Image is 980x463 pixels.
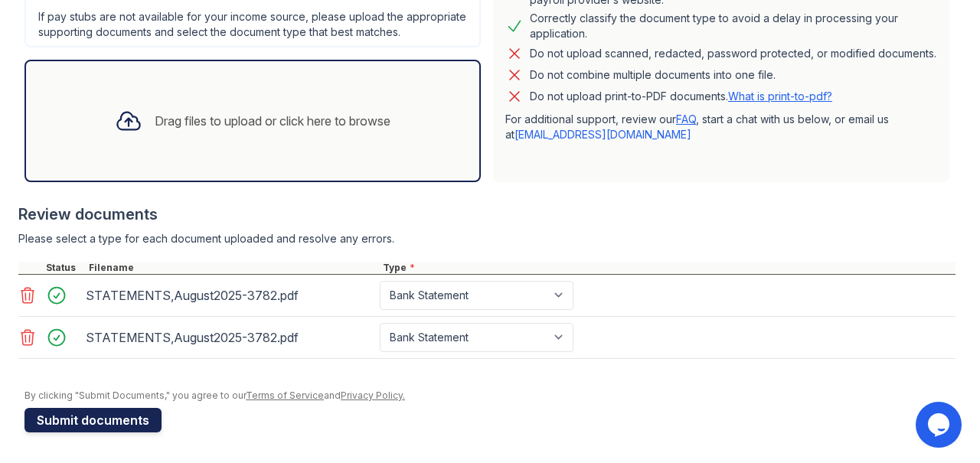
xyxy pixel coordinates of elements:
[341,390,405,401] a: Privacy Policy.
[43,262,86,274] div: Status
[728,90,832,103] a: What is print-to-pdf?
[530,11,937,41] div: Correctly classify the document type to avoid a delay in processing your application.
[24,408,162,432] button: Submit documents
[18,231,955,246] div: Please select a type for each document uploaded and resolve any errors.
[155,112,390,130] div: Drag files to upload or click here to browse
[86,283,374,308] div: STATEMENTS,August2025-3782.pdf
[246,390,324,401] a: Terms of Service
[380,262,955,274] div: Type
[530,44,936,63] div: Do not upload scanned, redacted, password protected, or modified documents.
[530,89,832,104] p: Do not upload print-to-PDF documents.
[514,128,691,141] a: [EMAIL_ADDRESS][DOMAIN_NAME]
[86,325,374,350] div: STATEMENTS,August2025-3782.pdf
[505,112,937,142] p: For additional support, review our , start a chat with us below, or email us at
[86,262,380,274] div: Filename
[24,390,955,402] div: By clicking "Submit Documents," you agree to our and
[18,204,955,225] div: Review documents
[676,112,696,126] a: FAQ
[530,66,776,84] div: Do not combine multiple documents into one file.
[916,402,965,448] iframe: chat widget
